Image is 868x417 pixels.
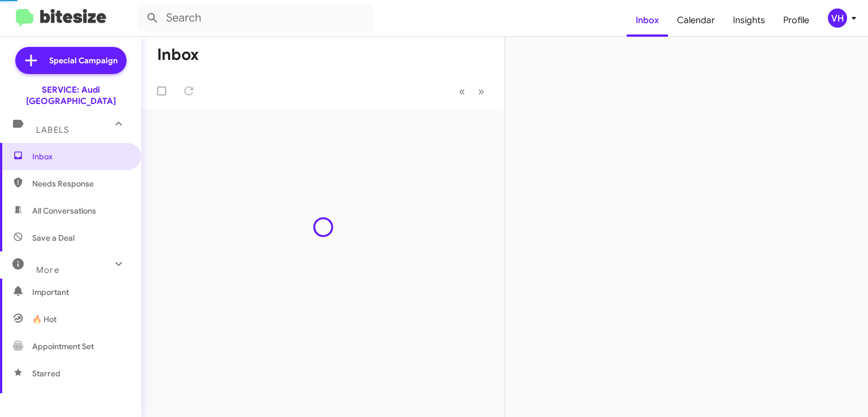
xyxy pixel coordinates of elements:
[36,125,69,135] span: Labels
[478,84,484,98] span: »
[471,80,491,103] button: Next
[459,84,465,98] span: «
[49,55,118,66] span: Special Campaign
[724,4,774,37] a: Insights
[818,8,856,28] button: VH
[137,5,374,32] input: Search
[36,265,59,275] span: More
[828,8,847,28] div: VH
[32,151,128,162] span: Inbox
[32,286,128,298] span: Important
[32,205,96,216] span: All Conversations
[453,80,491,103] nav: Page navigation example
[627,4,668,37] a: Inbox
[32,232,75,244] span: Save a Deal
[452,80,472,103] button: Previous
[774,4,818,37] a: Profile
[32,178,128,189] span: Needs Response
[157,46,199,64] h1: Inbox
[32,341,94,352] span: Appointment Set
[668,4,724,37] a: Calendar
[32,314,57,325] span: 🔥 Hot
[15,47,127,74] a: Special Campaign
[32,368,60,379] span: Starred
